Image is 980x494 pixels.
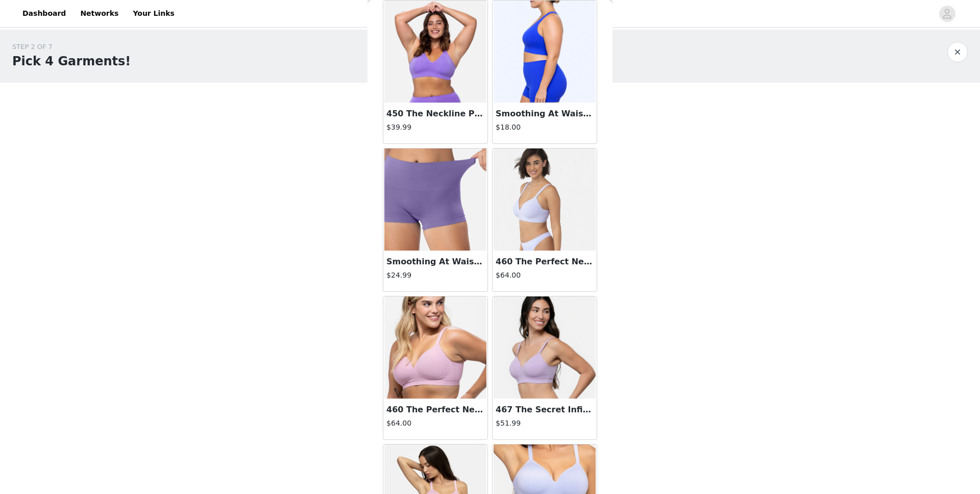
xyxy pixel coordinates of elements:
img: Smoothing At Waist Boyshort [494,1,596,103]
img: Smoothing At Waist Boyshort [384,149,486,251]
h4: $51.99 [496,418,594,429]
h1: Pick 4 Garments! [12,52,131,70]
h4: $64.00 [496,270,594,281]
h4: $18.00 [496,122,594,133]
div: avatar [942,6,952,22]
a: Dashboard [16,2,72,25]
img: 460 The Perfect Neckline Bra [384,297,486,399]
img: 460 The Perfect Neckline Bra [494,149,596,251]
a: Networks [74,2,125,25]
h4: $39.99 [386,122,484,133]
h4: $64.00 [386,418,484,429]
h3: 450 The Neckline Pullover Bralette [386,108,484,120]
img: 450 The Neckline Pullover Bralette [384,1,486,103]
h3: Smoothing At Waist Boyshort [386,256,484,268]
h3: 460 The Perfect Neckline Bra [496,256,594,268]
h4: $24.99 [386,270,484,281]
a: Your Links [127,2,181,25]
div: STEP 2 OF 7 [12,42,131,52]
h3: Smoothing At Waist Boyshort [496,108,594,120]
img: 467 The Secret Infinite Support Bra [494,297,596,399]
h3: 467 The Secret Infinite Support Bra [496,404,594,416]
h3: 460 The Perfect Neckline Bra [386,404,484,416]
